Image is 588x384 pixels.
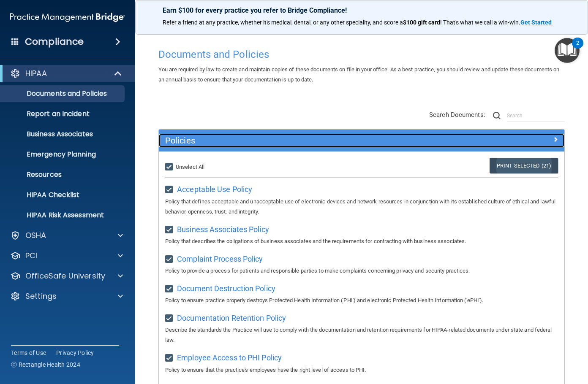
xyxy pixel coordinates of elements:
[165,325,558,345] p: Describe the standards the Practice will use to comply with the documentation and retention requi...
[25,271,105,281] p: OfficeSafe University
[5,110,121,118] p: Report an Incident
[576,43,579,54] div: 2
[10,9,125,26] img: PMB logo
[5,211,121,219] p: HIPAA Risk Assessment
[490,158,558,173] a: Print Selected (21)
[165,295,558,306] p: Policy to ensure practice properly destroys Protected Health Information ('PHI') and electronic P...
[5,150,121,159] p: Emergency Planning
[165,236,558,246] p: Policy that describes the obligations of business associates and the requirements for contracting...
[5,191,121,199] p: HIPAA Checklist
[403,19,440,26] strong: $100 gift card
[555,38,580,63] button: Open Resource Center, 2 new notifications
[158,66,559,83] span: You are required by law to create and maintain copies of these documents on file in your office. ...
[10,291,123,301] a: Settings
[165,266,558,276] p: Policy to provide a process for patients and responsible parties to make complaints concerning pr...
[176,164,204,170] span: Unselect All
[25,291,57,301] p: Settings
[493,112,501,119] img: ic-search.3b580494.png
[165,136,457,145] h5: Policies
[5,170,121,179] p: Resources
[10,68,122,78] a: HIPAA
[25,251,37,261] p: PCI
[520,19,552,26] strong: Get Started
[165,134,558,147] a: Policies
[163,6,561,14] p: Earn $100 for every practice you refer to Bridge Compliance!
[177,225,269,234] span: Business Associates Policy
[25,36,84,48] h4: Compliance
[10,251,123,261] a: PCI
[177,284,275,293] span: Document Destruction Policy
[165,197,558,217] p: Policy that defines acceptable and unacceptable use of electronic devices and network resources i...
[10,230,123,241] a: OSHA
[429,111,485,119] span: Search Documents:
[25,68,47,78] p: HIPAA
[11,349,46,357] a: Terms of Use
[177,353,282,362] span: Employee Access to PHI Policy
[177,185,252,194] span: Acceptable Use Policy
[440,19,520,26] span: ! That's what we call a win-win.
[56,349,94,357] a: Privacy Policy
[10,271,123,281] a: OfficeSafe University
[25,230,46,241] p: OSHA
[165,365,558,375] p: Policy to ensure that the practice's employees have the right level of access to PHI.
[177,254,263,263] span: Complaint Process Policy
[158,49,565,60] h4: Documents and Policies
[5,130,121,138] p: Business Associates
[11,360,80,369] span: Ⓒ Rectangle Health 2024
[5,89,121,98] p: Documents and Policies
[177,314,286,322] span: Documentation Retention Policy
[163,19,403,26] span: Refer a friend at any practice, whether it's medical, dental, or any other speciality, and score a
[507,109,565,122] input: Search
[520,19,553,26] a: Get Started
[165,164,175,170] input: Unselect All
